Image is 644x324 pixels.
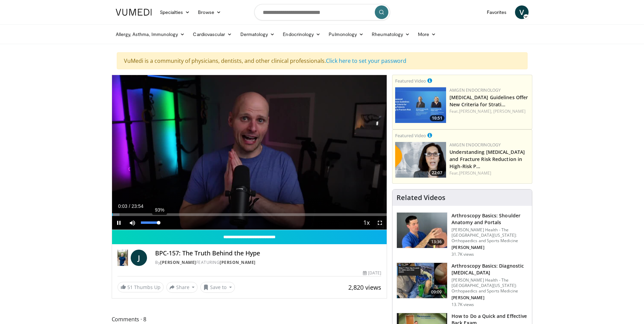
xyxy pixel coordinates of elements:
a: V [515,5,529,19]
img: VuMedi Logo [116,9,152,16]
a: J [131,250,147,266]
div: By FEATURING [155,259,381,266]
a: Endocrinology [279,28,325,41]
span: 2,820 views [348,283,381,291]
p: 13.7K views [452,302,474,307]
a: [PERSON_NAME], [459,108,492,114]
button: Fullscreen [373,216,387,230]
div: [DATE] [363,270,381,276]
span: / [129,203,130,209]
span: 51 [127,284,133,290]
a: Amgen Endocrinology [449,142,501,148]
a: 09:09 Arthroscopy Basics: Diagnostic [MEDICAL_DATA] [PERSON_NAME] Health - The [GEOGRAPHIC_DATA][... [397,263,528,307]
a: [MEDICAL_DATA] Guidelines Offer New Criteria for Strati… [449,94,528,108]
h4: BPC-157: The Truth Behind the Hype [155,250,381,257]
a: Rheumatology [368,28,414,41]
input: Search topics, interventions [254,4,390,20]
span: 23:54 [131,203,143,209]
div: Volume Level [141,221,160,224]
a: Amgen Endocrinology [449,87,501,93]
div: Feat. [449,108,529,114]
img: 80b9674e-700f-42d5-95ff-2772df9e177e.jpeg.150x105_q85_crop-smart_upscale.jpg [397,263,447,298]
a: Pulmonology [325,28,368,41]
a: [PERSON_NAME] [493,108,526,114]
span: 0:03 [118,203,127,209]
div: VuMedi is a community of physicians, dentists, and other clinical professionals. [117,52,528,69]
a: Favorites [483,5,511,19]
p: [PERSON_NAME] Health - The [GEOGRAPHIC_DATA][US_STATE]: Orthopaedics and Sports Medicine [452,277,528,294]
a: 22:07 [395,142,446,178]
span: 09:09 [428,289,445,295]
p: [PERSON_NAME] [452,245,528,250]
h4: Related Videos [397,194,445,202]
p: [PERSON_NAME] [452,295,528,301]
a: More [414,28,440,41]
small: Featured Video [395,132,426,139]
a: Understanding [MEDICAL_DATA] and Fracture Risk Reduction in High-Risk P… [449,149,525,169]
a: 51 Thumbs Up [117,282,164,292]
span: 13:36 [428,238,445,245]
img: c9a25db3-4db0-49e1-a46f-17b5c91d58a1.png.150x105_q85_crop-smart_upscale.png [395,142,446,178]
a: Browse [194,5,225,19]
h3: Arthroscopy Basics: Diagnostic [MEDICAL_DATA] [452,263,528,276]
a: Cardiovascular [189,28,236,41]
a: Allergy, Asthma, Immunology [112,28,189,41]
img: 9534a039-0eaa-4167-96cf-d5be049a70d8.150x105_q85_crop-smart_upscale.jpg [397,213,447,248]
span: Comments 8 [112,315,387,324]
a: Click here to set your password [326,57,406,65]
button: Save to [200,282,235,293]
img: Dr. Jordan Rennicke [117,250,128,266]
button: Playback Rate [360,216,373,230]
a: Specialties [156,5,194,19]
p: 31.7K views [452,252,474,257]
a: [PERSON_NAME] [160,259,196,265]
span: 10:51 [430,115,444,121]
div: Progress Bar [112,213,387,216]
span: 22:07 [430,170,444,176]
a: [PERSON_NAME] [459,170,491,176]
a: 13:36 Arthroscopy Basics: Shoulder Anatomy and Portals [PERSON_NAME] Health - The [GEOGRAPHIC_DAT... [397,212,528,257]
a: 10:51 [395,87,446,123]
p: [PERSON_NAME] Health - The [GEOGRAPHIC_DATA][US_STATE]: Orthopaedics and Sports Medicine [452,227,528,244]
a: Dermatology [236,28,279,41]
video-js: Video Player [112,75,387,230]
small: Featured Video [395,78,426,84]
h3: Arthroscopy Basics: Shoulder Anatomy and Portals [452,212,528,226]
button: Share [166,282,198,293]
a: [PERSON_NAME] [220,259,256,265]
button: Pause [112,216,126,230]
div: Feat. [449,170,529,176]
button: Mute [126,216,139,230]
img: 7b525459-078d-43af-84f9-5c25155c8fbb.png.150x105_q85_crop-smart_upscale.jpg [395,87,446,123]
